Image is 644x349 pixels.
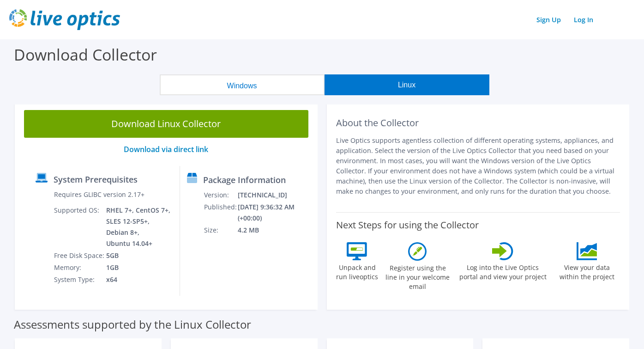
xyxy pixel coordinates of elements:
[54,274,106,286] td: System Type:
[325,74,489,95] button: Linux
[160,74,325,95] button: Windows
[457,260,549,282] label: Log into the Live Optics portal and view your project
[554,260,620,282] label: View your data within the project
[54,250,106,262] td: Free Disk Space:
[204,201,237,224] td: Published:
[54,175,138,184] label: System Prerequisites
[532,13,566,26] a: Sign Up
[336,135,620,196] p: Live Optics supports agentless collection of different operating systems, appliances, and applica...
[54,204,106,250] td: Supported OS:
[237,224,313,236] td: 4.2 MB
[14,44,157,65] label: Download Collector
[106,204,172,250] td: RHEL 7+, CentOS 7+, SLES 12-SP5+, Debian 8+, Ubuntu 14.04+
[204,224,237,236] td: Size:
[54,262,106,274] td: Memory:
[383,261,452,291] label: Register using the line in your welcome email
[336,260,379,282] label: Unpack and run liveoptics
[204,189,237,201] td: Version:
[24,110,308,138] a: Download Linux Collector
[124,144,208,154] a: Download via direct link
[336,220,479,231] label: Next Steps for using the Collector
[106,274,172,286] td: x64
[9,9,120,30] img: live_optics_svg.svg
[106,250,172,262] td: 5GB
[237,189,313,201] td: [TECHNICAL_ID]
[237,201,313,224] td: [DATE] 9:36:32 AM (+00:00)
[336,117,620,129] h2: About the Collector
[106,262,172,274] td: 1GB
[54,190,144,199] label: Requires GLIBC version 2.17+
[14,320,251,329] label: Assessments supported by the Linux Collector
[569,13,598,26] a: Log In
[203,175,286,184] label: Package Information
